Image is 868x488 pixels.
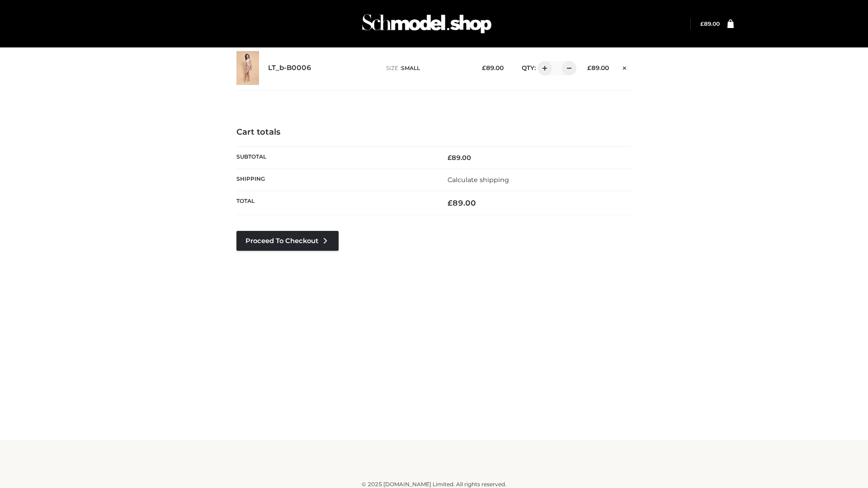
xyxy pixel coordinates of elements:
a: Calculate shipping [448,176,509,184]
th: Subtotal [236,146,434,169]
span: £ [700,20,704,27]
bdi: 89.00 [700,20,720,27]
th: Total [236,191,434,215]
a: £89.00 [700,20,720,27]
span: £ [448,154,452,162]
h4: Cart totals [236,127,632,137]
a: Remove this item [618,61,632,73]
span: £ [587,64,591,71]
span: £ [482,64,486,71]
img: Schmodel Admin 964 [359,6,495,42]
a: Proceed to Checkout [236,231,339,251]
p: size : [386,64,468,72]
th: Shipping [236,169,434,191]
a: LT_b-B0006 [268,64,311,72]
bdi: 89.00 [482,64,504,71]
div: QTY: [513,61,573,75]
bdi: 89.00 [448,154,471,162]
bdi: 89.00 [448,198,476,207]
span: £ [448,198,453,207]
bdi: 89.00 [587,64,609,71]
span: SMALL [401,65,420,71]
img: LT_b-B0006 - SMALL [236,51,259,85]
